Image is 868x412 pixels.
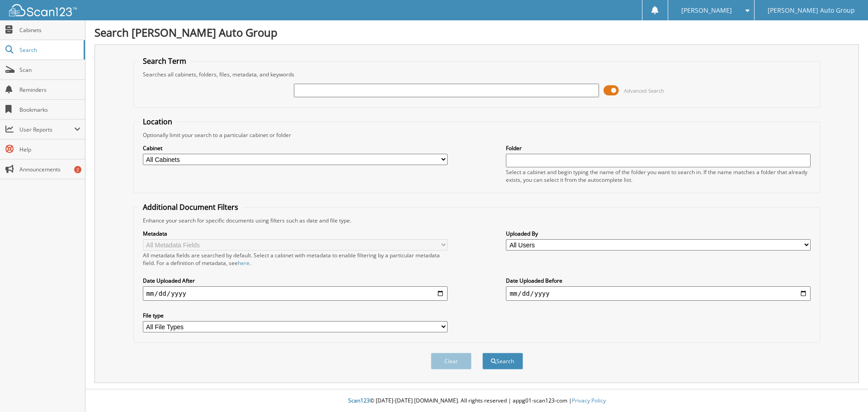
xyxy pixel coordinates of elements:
span: Help [19,146,80,153]
label: Cabinet [143,144,448,152]
label: Metadata [143,230,448,237]
a: here [238,259,250,267]
legend: Additional Document Filters [138,202,243,212]
span: Advanced Search [624,87,664,94]
div: Select a cabinet and begin typing the name of the folder you want to search in. If the name match... [506,168,811,184]
button: Clear [431,353,472,369]
span: User Reports [19,126,74,133]
legend: Location [138,117,177,127]
span: [PERSON_NAME] Auto Group [768,8,855,13]
h1: Search [PERSON_NAME] Auto Group [94,25,859,40]
legend: Search Term [138,56,191,66]
div: Optionally limit your search to a particular cabinet or folder [138,131,816,139]
span: [PERSON_NAME] [681,8,732,13]
span: Search [19,46,79,54]
label: File type [143,312,448,319]
input: end [506,286,811,301]
div: All metadata fields are searched by default. Select a cabinet with metadata to enable filtering b... [143,251,448,267]
img: scan123-logo-white.svg [9,4,77,16]
button: Search [482,353,523,369]
div: 2 [74,166,81,173]
div: © [DATE]-[DATE] [DOMAIN_NAME]. All rights reserved | appg01-scan123-com | [85,390,868,412]
span: Announcements [19,166,80,173]
label: Date Uploaded After [143,277,448,284]
span: Cabinets [19,26,80,34]
a: Privacy Policy [572,397,606,404]
span: Scan123 [348,397,370,404]
span: Bookmarks [19,106,80,114]
span: Reminders [19,86,80,94]
label: Uploaded By [506,230,811,237]
label: Folder [506,144,811,152]
span: Scan [19,66,80,74]
label: Date Uploaded Before [506,277,811,284]
div: Enhance your search for specific documents using filters such as date and file type. [138,217,816,224]
input: start [143,286,448,301]
div: Searches all cabinets, folders, files, metadata, and keywords [138,71,816,78]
